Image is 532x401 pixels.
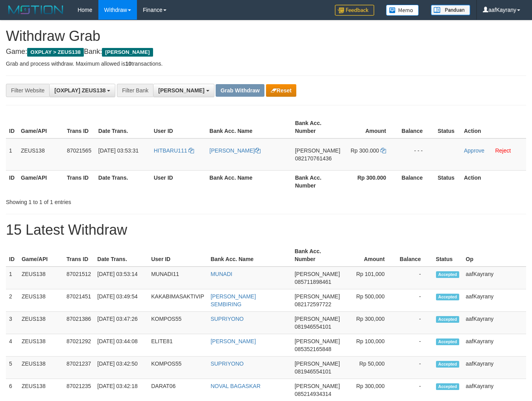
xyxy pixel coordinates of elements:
div: Showing 1 to 1 of 1 entries [6,195,216,206]
td: KAKABIMASAKTIVIP [148,289,207,312]
th: Trans ID [64,116,95,138]
td: KOMPOS55 [148,312,207,334]
p: Grab and process withdraw. Maximum allowed is transactions. [6,60,526,68]
span: HITBARU111 [154,147,187,154]
span: Accepted [436,361,460,368]
th: Status [433,244,463,267]
span: Copy 082170761436 to clipboard [295,155,332,162]
th: User ID [151,116,207,138]
th: Bank Acc. Name [206,170,292,193]
td: [DATE] 03:42:50 [94,357,148,379]
span: [PERSON_NAME] [295,361,340,367]
span: [PERSON_NAME] [295,383,340,389]
td: MUNADI11 [148,267,207,289]
td: 87021292 [63,334,94,357]
th: User ID [151,170,207,193]
td: 87021512 [63,267,94,289]
th: Status [434,116,461,138]
td: [DATE] 03:44:08 [94,334,148,357]
th: Amount [344,116,398,138]
th: Game/API [18,170,64,193]
th: Bank Acc. Number [292,116,344,138]
td: ZEUS138 [18,312,63,334]
td: 3 [6,312,18,334]
button: Grab Withdraw [216,84,264,97]
span: 87021565 [67,147,91,154]
td: ZEUS138 [18,289,63,312]
span: Copy 085214934314 to clipboard [295,391,331,397]
a: [PERSON_NAME] [211,338,256,344]
span: OXPLAY > ZEUS138 [27,48,84,57]
div: Filter Website [6,84,49,97]
a: SUPRIYONO [211,316,244,322]
span: Accepted [436,271,460,278]
td: 87021386 [63,312,94,334]
th: ID [6,170,18,193]
span: Copy 085352165848 to clipboard [295,346,331,352]
a: Approve [464,147,484,154]
span: [DATE] 03:53:31 [98,147,139,154]
th: Trans ID [64,170,95,193]
span: Accepted [436,383,460,390]
button: [PERSON_NAME] [153,84,214,97]
td: Rp 500,000 [343,289,397,312]
th: User ID [148,244,207,267]
td: aafKayrany [463,267,526,289]
h4: Game: Bank: [6,48,526,56]
th: Bank Acc. Number [292,244,343,267]
td: - [397,289,433,312]
button: Reset [266,84,296,97]
td: - [397,312,433,334]
th: Status [434,170,461,193]
td: aafKayrany [463,357,526,379]
th: Date Trans. [95,116,151,138]
span: Copy 085711898461 to clipboard [295,279,331,285]
img: Feedback.jpg [335,5,374,16]
span: Accepted [436,294,460,300]
th: Bank Acc. Name [207,244,291,267]
img: panduan.png [431,5,470,15]
span: [PERSON_NAME] [295,271,340,277]
th: Trans ID [63,244,94,267]
a: HITBARU111 [154,147,194,154]
td: 4 [6,334,18,357]
a: [PERSON_NAME] [209,147,260,154]
td: - - - [398,138,434,171]
th: Game/API [18,116,64,138]
div: Filter Bank [117,84,153,97]
td: Rp 300,000 [343,312,397,334]
th: ID [6,244,18,267]
button: [OXPLAY] ZEUS138 [49,84,115,97]
td: 87021237 [63,357,94,379]
td: 1 [6,267,18,289]
span: [OXPLAY] ZEUS138 [54,87,105,94]
td: ZEUS138 [18,334,63,357]
strong: 10 [125,61,131,67]
td: aafKayrany [463,334,526,357]
a: SUPRIYONO [211,361,244,367]
td: ZEUS138 [18,357,63,379]
th: Amount [343,244,397,267]
img: MOTION_logo.png [6,4,66,16]
a: Reject [495,147,511,154]
span: [PERSON_NAME] [158,87,204,94]
a: NOVAL BAGASKAR [211,383,260,389]
td: 5 [6,357,18,379]
img: Button%20Memo.svg [386,5,419,16]
th: Date Trans. [94,244,148,267]
th: Op [463,244,526,267]
span: [PERSON_NAME] [295,338,340,344]
td: 2 [6,289,18,312]
th: Date Trans. [95,170,151,193]
th: Balance [398,116,434,138]
span: [PERSON_NAME] [295,316,340,322]
span: [PERSON_NAME] [295,293,340,300]
th: Rp 300.000 [344,170,398,193]
th: Action [461,170,526,193]
th: Balance [397,244,433,267]
td: Rp 100,000 [343,334,397,357]
span: Accepted [436,338,460,345]
span: Copy 081946554101 to clipboard [295,324,331,330]
td: aafKayrany [463,312,526,334]
th: Bank Acc. Number [292,170,344,193]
